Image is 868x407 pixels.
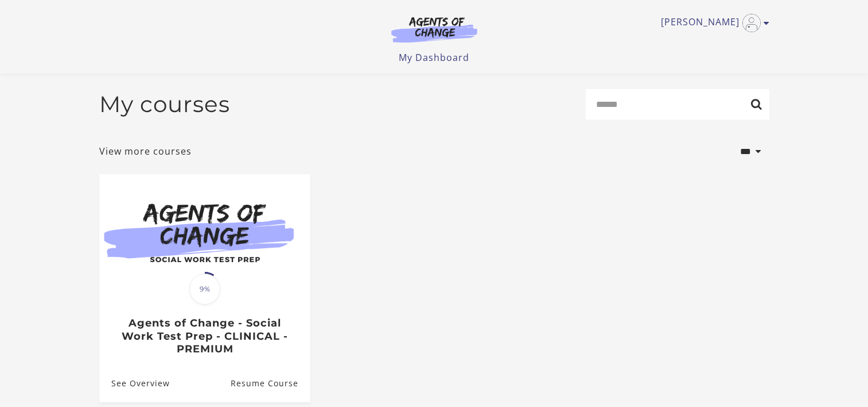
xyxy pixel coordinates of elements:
a: Toggle menu [661,14,764,32]
h3: Agents of Change - Social Work Test Prep - CLINICAL - PREMIUM [111,317,298,356]
h2: My courses [99,91,230,118]
span: 9% [189,274,220,305]
a: My Dashboard [399,51,469,64]
a: Agents of Change - Social Work Test Prep - CLINICAL - PREMIUM: Resume Course [230,364,310,402]
a: Agents of Change - Social Work Test Prep - CLINICAL - PREMIUM: See Overview [99,364,170,402]
a: View more courses [99,144,192,158]
img: Agents of Change Logo [379,16,489,43]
